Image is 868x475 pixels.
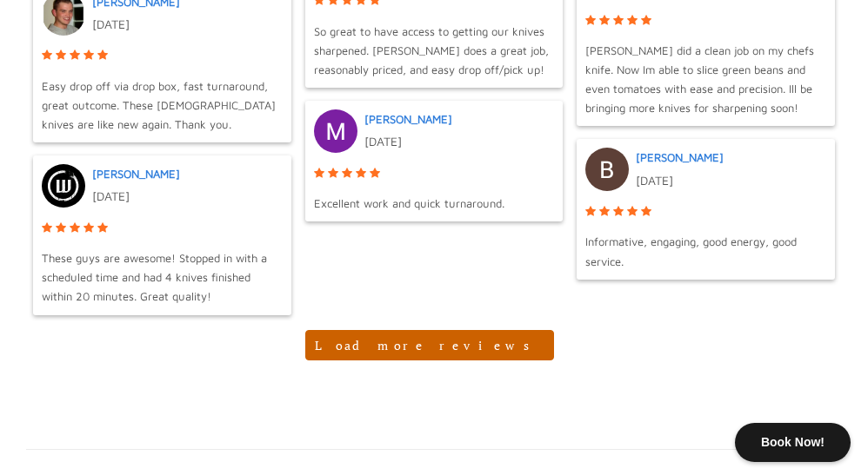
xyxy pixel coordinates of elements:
[97,219,108,238] span: 
[735,423,851,462] div: Book Now!
[314,22,555,79] span: So great to have access to getting our knives sharpened. [PERSON_NAME] does a great job, reasonab...
[70,219,80,238] span: 
[585,41,826,117] span: [PERSON_NAME] did a clean job on my chefs knife. Now Im able to slice green beans and even tomato...
[92,167,180,181] a: [PERSON_NAME]
[585,232,826,270] span: Informative, engaging, good energy, good service.
[627,11,638,30] span: 
[314,109,357,153] img: Post image
[585,148,629,191] img: Post image
[83,46,94,65] span: 
[314,164,324,183] span: 
[97,46,108,65] span: 
[42,248,283,306] span: These guys are awesome! Stopped in with a scheduled time and had 4 knives finished within 20 minu...
[370,164,380,183] span: 
[634,168,826,194] div: [DATE]
[90,183,283,209] div: [DATE]
[641,11,651,30] span: 
[363,129,555,155] div: [DATE]
[42,219,52,238] span: 
[627,202,638,221] span: 
[42,164,85,208] img: Post image
[342,164,352,183] span: 
[56,46,66,65] span: 
[42,76,283,134] span: Easy drop off via drop box, fast turnaround, great outcome. These [DEMOGRAPHIC_DATA] knives are l...
[42,46,52,65] span: 
[328,164,338,183] span: 
[364,112,452,126] a: [PERSON_NAME]
[83,219,94,238] span: 
[305,330,554,361] button: Load more reviews
[56,219,66,238] span: 
[599,11,610,30] span: 
[585,202,596,221] span: 
[356,164,366,183] span: 
[641,202,651,221] span: 
[599,202,610,221] span: 
[613,202,624,221] span: 
[90,11,283,37] div: [DATE]
[70,46,80,65] span: 
[613,11,624,30] span: 
[636,150,724,164] a: [PERSON_NAME]
[585,11,596,30] span: 
[314,194,504,213] span: Excellent work and quick turnaround.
